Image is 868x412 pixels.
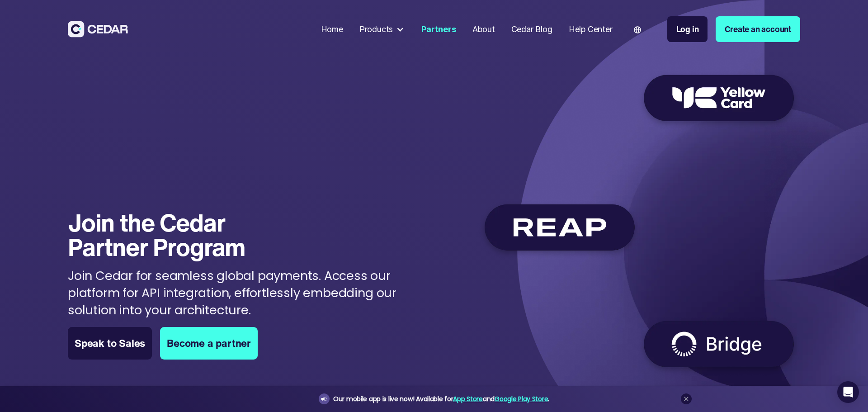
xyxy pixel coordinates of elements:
[333,393,549,405] div: Our mobile app is live now! Available for and .
[355,19,409,39] div: Products
[321,395,328,403] img: announcement
[468,19,499,40] a: About
[507,19,557,40] a: Cedar Blog
[321,23,343,35] div: Home
[359,23,393,35] div: Products
[495,394,548,403] a: Google Play Store
[837,381,859,403] div: Open Intercom Messenger
[676,23,699,35] div: Log in
[68,210,290,259] h1: Join the Cedar Partner Program
[634,26,641,33] img: world icon
[716,16,800,42] a: Create an account
[160,327,258,360] a: Become a partner
[421,23,456,35] div: Partners
[453,394,482,403] a: App Store
[511,23,552,35] div: Cedar Blog
[68,267,438,318] p: Join Cedar for seamless global payments. Access our platform for API integration, effortlessly em...
[68,327,152,360] a: Speak to Sales
[667,16,708,42] a: Log in
[472,23,495,35] div: About
[569,23,613,35] div: Help Center
[417,19,460,40] a: Partners
[317,19,347,40] a: Home
[565,19,617,40] a: Help Center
